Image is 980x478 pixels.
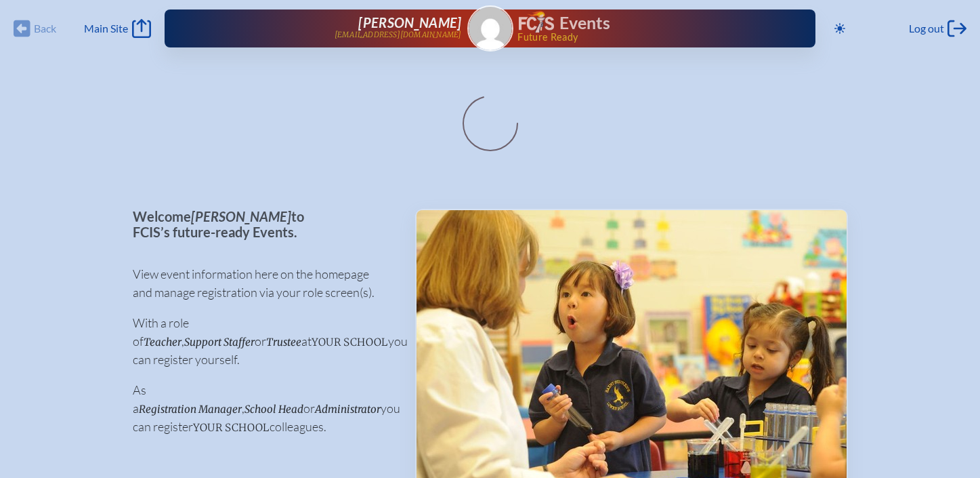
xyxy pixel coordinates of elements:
p: Welcome to FCIS’s future-ready Events. [133,209,393,239]
span: Trustee [266,336,301,348]
p: View event information here on the homepage and manage registration via your role screen(s). [133,265,393,302]
span: Registration Manager [139,403,242,416]
span: [PERSON_NAME] [191,208,291,224]
a: Main Site [84,19,150,38]
a: [PERSON_NAME][EMAIL_ADDRESS][DOMAIN_NAME] [208,15,462,42]
p: As a , or you can register colleagues. [133,381,393,436]
span: your school [193,421,270,434]
div: FCIS Events — Future ready [519,11,773,42]
span: your school [312,336,388,348]
span: Administrator [315,403,381,416]
p: [EMAIL_ADDRESS][DOMAIN_NAME] [335,31,462,39]
img: Gravatar [469,7,512,50]
span: Teacher [144,336,182,348]
span: Main Site [84,22,128,35]
span: Future Ready [517,33,772,42]
p: With a role of , or at you can register yourself. [133,314,393,369]
span: Log out [909,22,944,35]
span: [PERSON_NAME] [358,14,461,31]
span: Support Staffer [184,336,255,348]
a: Gravatar [467,5,513,52]
span: School Head [244,403,303,416]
